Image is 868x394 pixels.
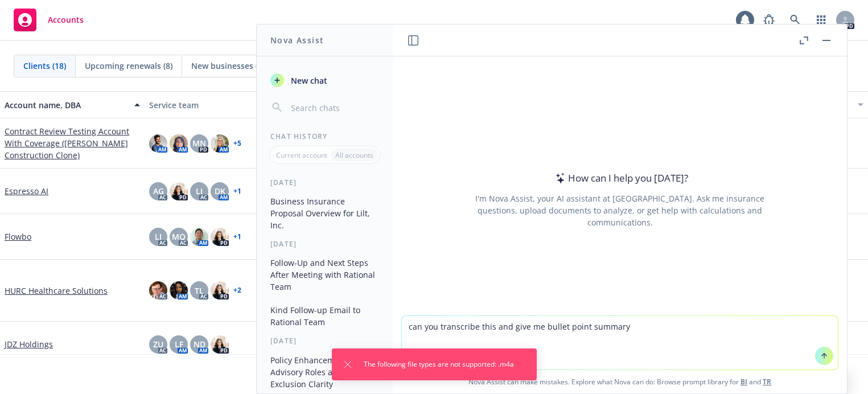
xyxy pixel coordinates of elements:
textarea: can you transcribe this and give me bullet point summary [402,316,838,370]
img: photo [211,228,229,246]
button: Policy Enhancements for Advisory Roles and Exclusion Clarity [266,351,384,393]
span: LF [175,338,183,350]
a: JDZ Holdings [5,338,53,350]
span: AG [153,185,164,197]
a: TR [763,377,771,387]
div: [DATE] [257,178,393,187]
span: DK [215,185,225,197]
h1: Nova Assist [270,34,324,46]
a: Search [784,9,807,31]
span: Upcoming renewals (8) [85,60,172,72]
button: Follow-Up and Next Steps After Meeting with Rational Team [266,253,384,296]
img: photo [170,281,188,299]
a: Flowbo [5,231,31,243]
span: The following file types are not supported: .m4a [364,359,514,370]
a: + 1 [233,233,241,240]
span: LI [155,231,162,243]
span: Clients (18) [23,60,66,72]
img: photo [149,134,167,153]
p: Current account [276,150,327,160]
button: Kind Follow-up Email to Rational Team [266,301,384,331]
p: All accounts [335,150,373,160]
span: MQ [172,231,186,243]
button: Service team [145,91,289,118]
a: Accounts [9,4,88,36]
a: Espresso AI [5,185,48,197]
a: Switch app [810,9,833,31]
div: [DATE] [257,239,393,249]
a: + 5 [233,140,241,147]
a: HURC Healthcare Solutions [5,285,108,297]
a: + 2 [233,287,241,294]
span: ND [194,338,205,350]
span: TL [195,285,204,297]
span: MN [192,137,206,149]
button: Business Insurance Proposal Overview for Lilt, Inc. [266,192,384,235]
div: I'm Nova Assist, your AI assistant at [GEOGRAPHIC_DATA]. Ask me insurance questions, upload docum... [460,192,780,228]
a: Contract Review Testing Account With Coverage ([PERSON_NAME] Construction Clone) [5,125,140,161]
img: photo [211,281,229,299]
div: How can I help you [DATE]? [552,171,688,186]
span: Accounts [48,15,84,24]
span: LI [196,185,203,197]
div: Chat History [257,132,393,141]
button: New chat [266,70,384,91]
input: Search chats [289,100,379,116]
span: ZU [153,338,163,350]
div: Account name, DBA [5,99,127,111]
span: New chat [289,75,327,87]
a: BI [741,377,747,387]
span: New businesses (7) [191,60,265,72]
a: + 1 [233,188,241,195]
button: Dismiss notification [341,358,355,371]
img: photo [211,335,229,354]
img: photo [190,228,208,246]
div: Service team [149,99,285,111]
img: photo [170,182,188,200]
span: Nova Assist can make mistakes. Explore what Nova can do: Browse prompt library for and [397,370,842,393]
img: photo [211,134,229,153]
img: photo [170,134,188,153]
a: Report a Bug [758,9,780,31]
img: photo [149,281,167,299]
div: [DATE] [257,336,393,346]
